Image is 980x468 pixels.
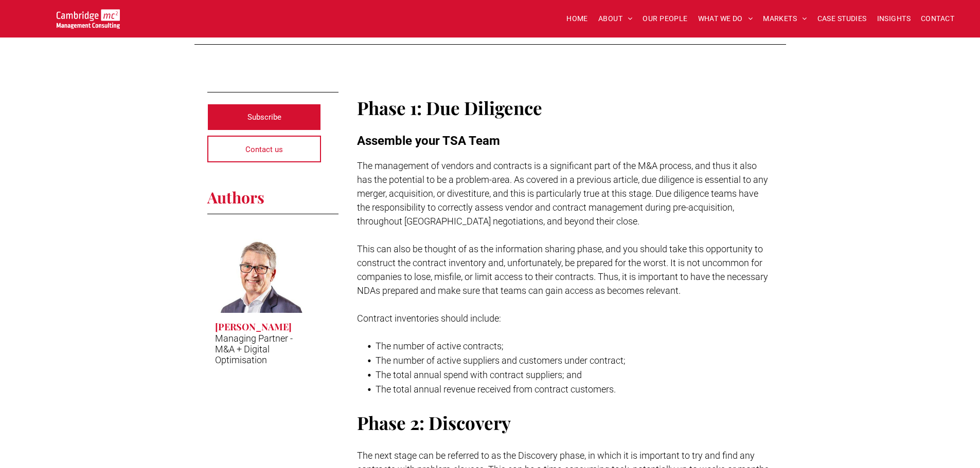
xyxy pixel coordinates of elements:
[376,384,616,395] span: The total annual revenue received from contract customers.
[57,9,120,29] img: Go to Homepage
[215,321,292,333] h3: [PERSON_NAME]
[376,341,504,351] span: The number of active contracts;
[758,11,812,27] a: MARKETS
[561,11,593,27] a: HOME
[207,187,264,208] span: Authors
[207,104,322,130] a: Subscribe
[357,410,511,435] span: Phase 2: Discovery
[207,226,310,313] a: Jeff Owen
[357,160,768,227] span: The management of vendors and contracts is a significant part of the M&A process, and thus it als...
[872,11,916,27] a: INSIGHTS
[215,333,302,365] p: Managing Partner - M&A + Digital Optimisation
[637,11,692,27] a: OUR PEOPLE
[593,11,638,27] a: ABOUT
[376,355,626,366] span: The number of active suppliers and customers under contract;
[357,313,501,324] span: Contract inventories should include:
[916,11,959,27] a: CONTACT
[693,11,758,27] a: WHAT WE DO
[57,11,120,22] a: Your Business Transformed | Cambridge Management Consulting
[357,244,768,296] span: This can also be thought of as the information sharing phase, and you should take this opportunit...
[245,137,283,162] span: Contact us
[247,104,281,130] span: Subscribe
[357,134,500,148] span: Assemble your TSA Team
[812,11,872,27] a: CASE STUDIES
[357,96,542,120] span: Phase 1: Due Diligence
[207,136,322,162] a: Contact us
[376,369,582,380] span: The total annual spend with contract suppliers; and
